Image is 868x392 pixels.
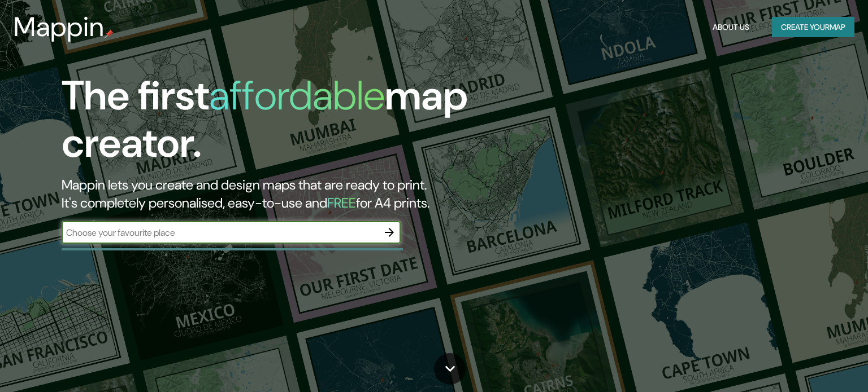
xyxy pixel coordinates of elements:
h2: Mappin lets you create and design maps that are ready to print. It's completely personalised, eas... [62,176,496,212]
h1: The first map creator. [62,72,496,176]
h3: Mappin [14,11,105,43]
button: About Us [708,17,754,38]
button: Create yourmap [772,17,854,38]
input: Choose your favourite place [62,226,378,239]
h1: affordable [209,69,385,122]
h5: FREE [327,194,356,212]
img: mappin-pin [105,29,114,38]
